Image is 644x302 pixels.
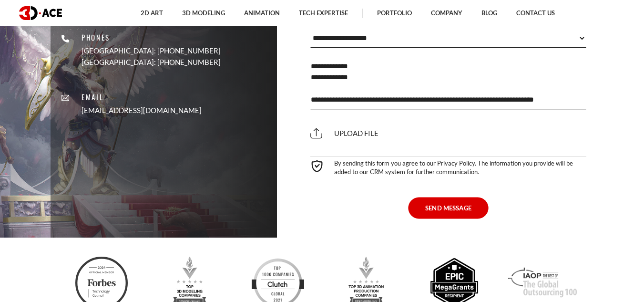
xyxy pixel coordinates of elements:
p: [GEOGRAPHIC_DATA]: [PHONE_NUMBER] [82,45,221,56]
img: logo dark [19,6,62,20]
p: Phones [82,32,221,43]
a: [EMAIL_ADDRESS][DOMAIN_NAME] [82,105,202,116]
p: [GEOGRAPHIC_DATA]: [PHONE_NUMBER] [82,56,221,67]
div: By sending this form you agree to our Privacy Policy. The information you provide will be added t... [310,156,587,176]
span: Upload file [310,129,378,137]
button: SEND MESSAGE [409,198,489,219]
p: Email [82,92,202,103]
